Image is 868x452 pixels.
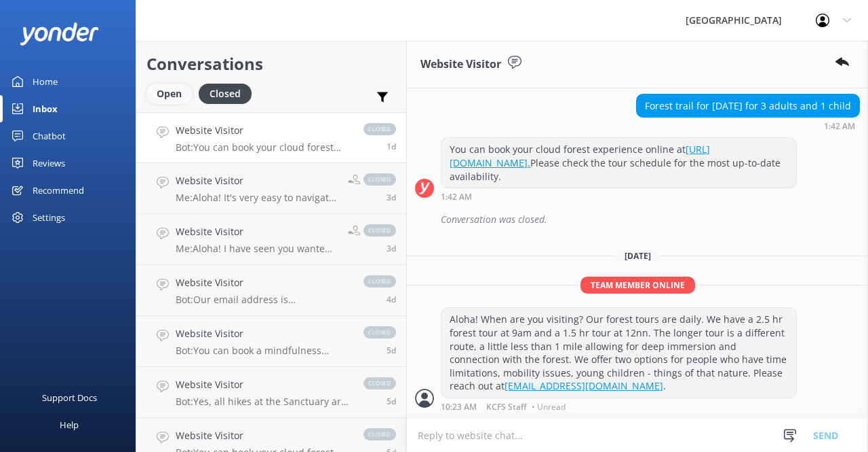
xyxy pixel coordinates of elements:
[146,86,199,101] a: Open
[199,86,258,101] a: Closed
[363,224,396,237] span: closed
[505,379,663,392] a: [EMAIL_ADDRESS][DOMAIN_NAME]
[441,308,796,398] div: Aloha! When are you visiting? Our forest tours are daily. We have a 2.5 hr forest tour at 9am and...
[176,192,338,204] p: Me: Aloha! It's very easy to navigate to our location. You can put [GEOGRAPHIC_DATA] into your ma...
[20,22,98,45] img: yonder-white-logo.png
[450,143,710,169] a: [URL][DOMAIN_NAME].
[387,192,396,203] span: 04:51pm 11-Aug-2025 (UTC -10:00) Pacific/Honolulu
[176,428,350,443] h4: Website Visitor
[420,56,501,73] h3: Website Visitor
[176,377,350,392] h4: Website Visitor
[176,224,338,239] h4: Website Visitor
[176,243,338,255] p: Me: Aloha! I have seen you wanted to visit us on [DATE] or [DATE] You can combine both forest tou...
[146,84,192,104] div: Open
[146,51,396,77] h2: Conversations
[136,214,406,265] a: Website VisitorMe:Aloha! I have seen you wanted to visit us on [DATE] or [DATE] You can combine b...
[363,326,396,338] span: closed
[441,138,796,188] div: You can book your cloud forest experience online at Please check the tour schedule for the most u...
[636,121,860,131] div: 07:42am 14-Aug-2025 (UTC -10:00) Pacific/Honolulu
[176,173,338,188] h4: Website Visitor
[387,243,396,254] span: 04:48pm 11-Aug-2025 (UTC -10:00) Pacific/Honolulu
[387,345,396,356] span: 03:21pm 10-Aug-2025 (UTC -10:00) Pacific/Honolulu
[136,163,406,214] a: Website VisitorMe:Aloha! It's very easy to navigate to our location. You can put [GEOGRAPHIC_DATA...
[441,402,797,411] div: 04:23pm 15-Aug-2025 (UTC -10:00) Pacific/Honolulu
[441,403,477,411] strong: 10:23 AM
[33,95,58,122] div: Inbox
[363,428,396,440] span: closed
[33,150,65,177] div: Reviews
[441,192,797,201] div: 07:42am 14-Aug-2025 (UTC -10:00) Pacific/Honolulu
[176,326,350,341] h4: Website Visitor
[136,316,406,367] a: Website VisitorBot:You can book a mindfulness experience in the [GEOGRAPHIC_DATA] here: [URL][DOM...
[387,141,396,152] span: 07:42am 14-Aug-2025 (UTC -10:00) Pacific/Honolulu
[363,377,396,389] span: closed
[363,123,396,135] span: closed
[387,294,396,305] span: 01:39pm 11-Aug-2025 (UTC -10:00) Pacific/Honolulu
[486,403,527,411] span: KCFS Staff
[616,250,659,262] span: [DATE]
[176,123,350,138] h4: Website Visitor
[176,396,350,408] p: Bot: Yes, all hikes at the Sanctuary are guided, and visits require a reservation. There is no se...
[387,396,396,407] span: 07:59am 10-Aug-2025 (UTC -10:00) Pacific/Honolulu
[199,84,252,104] div: Closed
[60,411,79,438] div: Help
[637,94,859,118] div: Forest trail for [DATE] for 3 adults and 1 child
[136,112,406,163] a: Website VisitorBot:You can book your cloud forest experience online at [URL][DOMAIN_NAME]. Please...
[176,345,350,357] p: Bot: You can book a mindfulness experience in the [GEOGRAPHIC_DATA] here: [URL][DOMAIN_NAME].
[824,122,855,131] strong: 1:42 AM
[33,204,65,231] div: Settings
[441,193,472,201] strong: 1:42 AM
[415,208,860,231] div: 2025-08-14T21:33:41.512
[176,275,350,290] h4: Website Visitor
[363,275,396,288] span: closed
[42,384,97,411] div: Support Docs
[363,173,396,186] span: closed
[136,367,406,418] a: Website VisitorBot:Yes, all hikes at the Sanctuary are guided, and visits require a reservation. ...
[441,208,860,231] div: Conversation was closed.
[33,177,84,204] div: Recommend
[176,141,350,154] p: Bot: You can book your cloud forest experience online at [URL][DOMAIN_NAME]. Please check the tou...
[176,294,350,306] p: Bot: Our email address is [EMAIL_ADDRESS][DOMAIN_NAME].
[33,68,58,95] div: Home
[580,277,695,294] span: Team member online
[136,265,406,316] a: Website VisitorBot:Our email address is [EMAIL_ADDRESS][DOMAIN_NAME].closed4d
[532,403,566,411] span: • Unread
[33,122,66,150] div: Chatbot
